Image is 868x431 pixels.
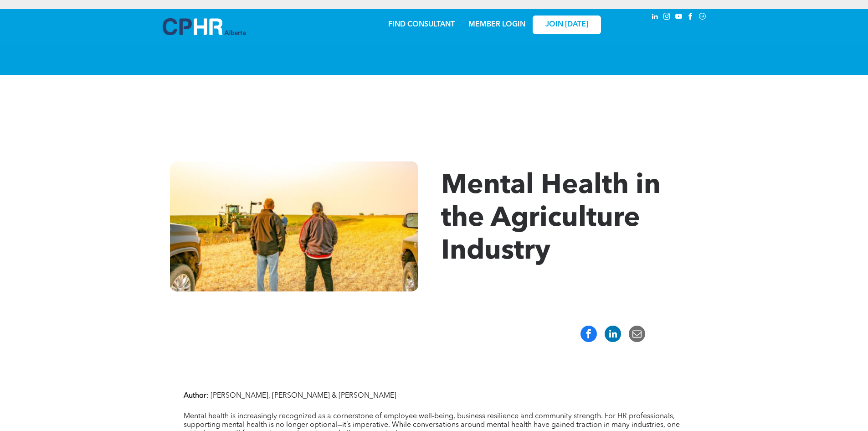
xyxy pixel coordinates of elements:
[533,16,601,34] a: JOIN [DATE]
[441,172,661,265] span: Mental Health in the Agriculture Industry
[674,11,684,24] a: youtube
[163,18,246,35] img: A blue and white logo for cp alberta
[686,11,696,24] a: facebook
[545,21,588,29] span: JOIN [DATE]
[650,11,660,24] a: linkedin
[698,11,708,24] a: Social network
[468,21,525,28] a: MEMBER LOGIN
[662,11,672,24] a: instagram
[184,392,206,400] strong: Author
[388,21,455,28] a: FIND CONSULTANT
[206,392,396,400] span: : [PERSON_NAME], [PERSON_NAME] & [PERSON_NAME]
